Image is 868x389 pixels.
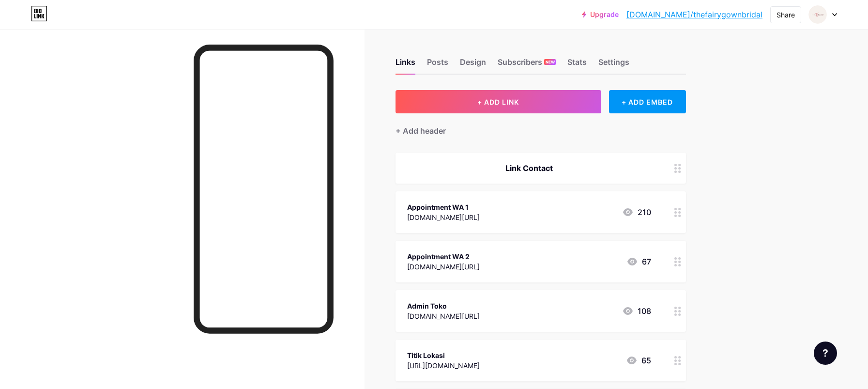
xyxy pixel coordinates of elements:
[567,56,587,74] div: Stats
[626,256,651,267] div: 67
[598,56,629,74] div: Settings
[407,202,480,212] div: Appointment WA 1
[626,9,762,20] a: [DOMAIN_NAME]/thefairygownbridal
[626,355,651,366] div: 65
[407,251,480,262] div: Appointment WA 2
[498,56,556,74] div: Subscribers
[407,262,480,272] div: [DOMAIN_NAME][URL]
[396,90,601,113] button: + ADD LINK
[427,56,448,74] div: Posts
[477,98,519,106] span: + ADD LINK
[407,162,651,174] div: Link Contact
[396,56,415,74] div: Links
[808,5,827,24] img: thefairygownbridal
[407,301,480,311] div: Admin Toko
[582,11,619,18] a: Upgrade
[546,59,555,65] span: NEW
[777,10,795,20] div: Share
[407,212,480,222] div: [DOMAIN_NAME][URL]
[609,90,686,113] div: + ADD EMBED
[622,305,651,317] div: 108
[407,350,480,360] div: Titik Lokasi
[622,206,651,218] div: 210
[407,360,480,371] div: [URL][DOMAIN_NAME]
[460,56,486,74] div: Design
[396,125,446,137] div: + Add header
[407,311,480,321] div: [DOMAIN_NAME][URL]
